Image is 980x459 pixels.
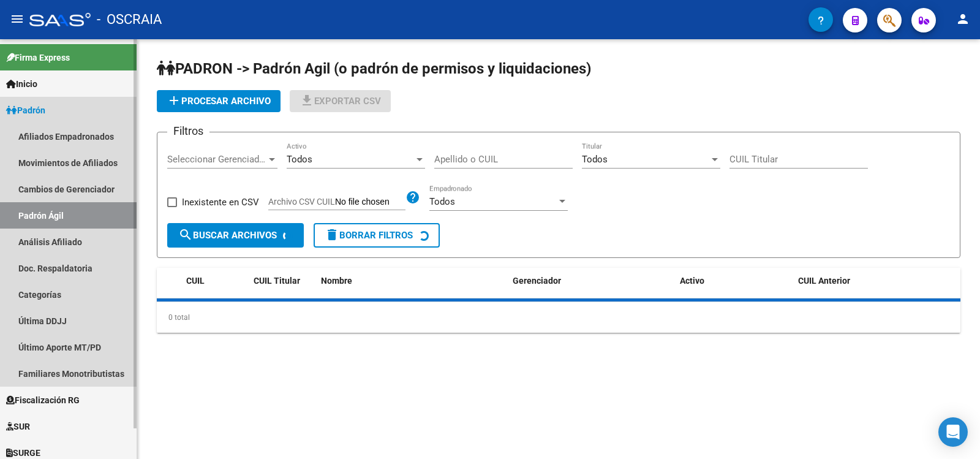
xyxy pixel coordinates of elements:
span: Inexistente en CSV [182,195,259,210]
mat-icon: person [956,12,970,26]
span: Seleccionar Gerenciador [167,154,266,165]
mat-icon: file_download [300,93,314,108]
div: Open Intercom Messenger [938,417,968,447]
input: Archivo CSV CUIL [335,197,405,208]
mat-icon: help [405,190,420,205]
span: Activo [680,276,704,286]
span: SUR [6,420,30,433]
span: Gerenciador [513,276,561,286]
span: CUIL Anterior [798,276,850,286]
datatable-header-cell: CUIL Titular [249,268,316,294]
span: Buscar Archivos [178,230,277,241]
span: Archivo CSV CUIL [268,197,335,207]
span: Todos [429,196,455,207]
mat-icon: search [178,227,193,242]
mat-icon: delete [325,227,339,242]
datatable-header-cell: CUIL Anterior [793,268,960,294]
h3: Filtros [167,123,209,140]
button: Buscar Archivos [167,223,304,248]
button: Exportar CSV [290,90,391,112]
div: 0 total [157,302,960,333]
datatable-header-cell: CUIL [181,268,249,294]
button: Borrar Filtros [314,223,440,248]
span: Procesar archivo [167,96,271,107]
mat-icon: add [167,93,181,108]
span: Padrón [6,104,45,117]
span: Firma Express [6,51,70,64]
span: CUIL Titular [254,276,300,286]
datatable-header-cell: Gerenciador [508,268,675,294]
datatable-header-cell: Nombre [316,268,508,294]
span: PADRON -> Padrón Agil (o padrón de permisos y liquidaciones) [157,60,591,77]
span: Todos [287,154,312,165]
mat-icon: menu [10,12,24,26]
span: CUIL [186,276,205,286]
span: Inicio [6,77,37,91]
span: Borrar Filtros [325,230,413,241]
button: Procesar archivo [157,90,281,112]
span: Exportar CSV [300,96,381,107]
datatable-header-cell: Activo [675,268,793,294]
span: Todos [582,154,608,165]
span: Fiscalización RG [6,393,80,407]
span: - OSCRAIA [97,6,162,33]
span: Nombre [321,276,352,286]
